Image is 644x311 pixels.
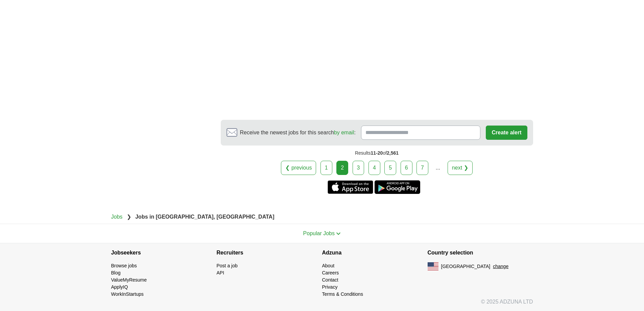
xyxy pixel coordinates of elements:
[111,284,128,290] a: ApplyIQ
[281,161,316,175] a: ❮ previous
[111,263,137,268] a: Browse jobs
[322,277,338,283] a: Contact
[387,150,399,156] span: 2,561
[486,126,527,140] button: Create alert
[448,161,473,175] a: next ❯
[240,129,356,137] span: Receive the newest jobs for this search :
[111,291,144,297] a: WorkInStartups
[217,270,224,275] a: API
[371,150,383,156] span: 11-20
[441,263,491,270] span: [GEOGRAPHIC_DATA]
[111,277,147,283] a: ValueMyResume
[127,214,131,220] span: ❯
[217,263,238,268] a: Post a job
[111,270,121,275] a: Blog
[401,161,412,175] a: 6
[320,161,332,175] a: 1
[368,161,380,175] a: 4
[493,263,508,270] button: change
[336,232,341,235] img: toggle icon
[428,243,533,262] h4: Country selection
[303,230,335,236] span: Popular Jobs
[431,161,445,175] div: ...
[353,161,364,175] a: 3
[322,263,335,268] a: About
[428,262,438,270] img: US flag
[322,291,363,297] a: Terms & Conditions
[375,180,420,194] a: Get the Android app
[328,180,373,194] a: Get the iPhone app
[334,130,354,135] a: by email
[336,161,348,175] div: 2
[322,284,338,290] a: Privacy
[322,270,339,275] a: Careers
[384,161,396,175] a: 5
[221,146,533,161] div: Results of
[111,214,123,220] a: Jobs
[416,161,428,175] a: 7
[135,214,274,220] strong: Jobs in [GEOGRAPHIC_DATA], [GEOGRAPHIC_DATA]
